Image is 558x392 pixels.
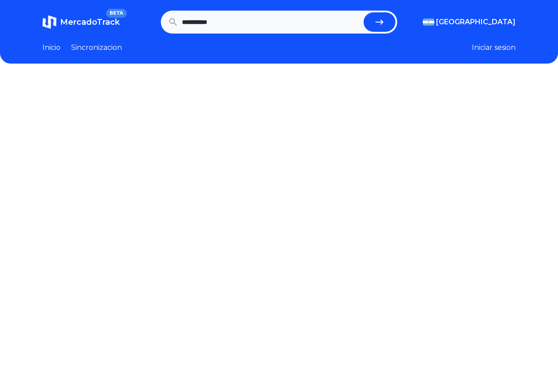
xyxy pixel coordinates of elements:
[42,42,61,53] a: Inicio
[472,42,516,53] button: Iniciar sesion
[42,15,57,29] img: MercadoTrack
[106,9,127,18] span: BETA
[60,17,120,27] span: MercadoTrack
[423,19,434,26] img: Argentina
[42,15,120,29] a: MercadoTrackBETA
[71,42,122,53] a: Sincronizacion
[423,17,516,27] button: [GEOGRAPHIC_DATA]
[436,17,516,27] span: [GEOGRAPHIC_DATA]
